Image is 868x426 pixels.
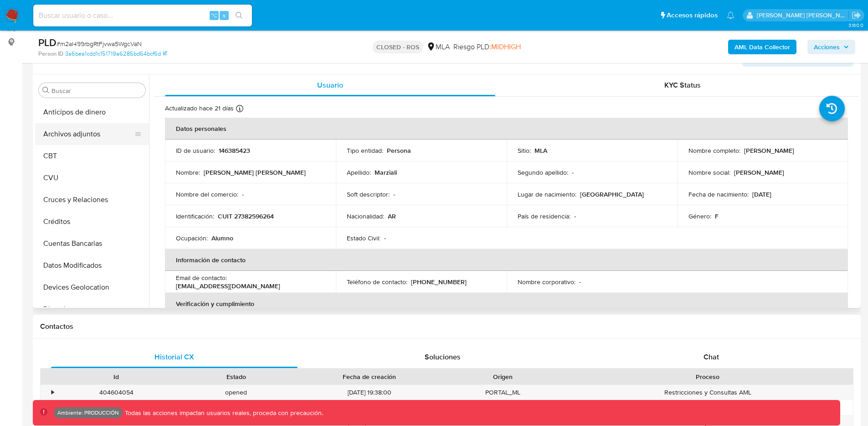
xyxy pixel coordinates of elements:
p: F [715,212,719,220]
p: [GEOGRAPHIC_DATA] [580,190,644,198]
p: Email de contacto : [176,274,227,282]
p: ID de usuario : [176,146,215,155]
p: Nombre corporativo : [518,278,575,286]
p: elkin.mantilla@mercadolibre.com.co [757,11,849,20]
p: [PERSON_NAME] [734,168,784,177]
p: Estado Civil : [347,234,380,242]
div: [DATE] 19:38:00 [296,385,443,400]
p: Lugar de nacimiento : [518,190,576,198]
b: AML Data Collector [734,40,790,54]
span: Acciones [814,40,840,54]
p: Segundo apellido : [518,168,568,177]
p: Nombre social : [688,168,730,177]
button: Archivos adjuntos [35,123,142,145]
button: CBT [35,145,149,167]
div: 404604054 [56,385,176,400]
p: CLOSED - ROS [373,41,423,53]
button: Anticipos de dinero [35,101,149,123]
p: [DATE] [752,190,771,198]
button: Direcciones [35,298,149,320]
button: search-icon [230,9,248,22]
div: MLA [426,42,450,52]
p: [EMAIL_ADDRESS][DOMAIN_NAME] [176,282,280,290]
p: Ocupación : [176,234,208,242]
p: Teléfono de contacto : [347,278,407,286]
p: [PERSON_NAME] [744,146,794,155]
h1: Contactos [40,322,853,331]
button: AML Data Collector [728,40,796,54]
div: Origen [449,372,556,381]
span: Chat [704,352,719,362]
p: - [572,168,574,177]
div: Estado [183,372,290,381]
button: Créditos [35,211,149,233]
div: Id [63,372,170,381]
button: Devices Geolocation [35,276,149,298]
p: Nacionalidad : [347,212,384,220]
button: Buscar [42,87,50,94]
p: Actualizado hace 21 días [165,104,234,113]
th: Información de contacto [165,249,848,271]
div: • [51,388,54,397]
p: Nombre completo : [688,146,740,155]
span: Accesos rápidos [667,10,718,20]
b: Person ID [38,50,63,58]
span: s [223,11,226,20]
span: Usuario [317,80,343,90]
button: Acciones [807,40,855,54]
button: CVU [35,167,149,189]
p: [PHONE_NUMBER] [411,278,467,286]
p: - [574,212,576,220]
p: MLA [534,146,547,155]
p: CUIT 27382596264 [218,212,274,220]
input: Buscar [51,87,142,95]
p: Nombre : [176,168,200,177]
div: Proceso [569,372,847,381]
b: PLD [38,35,56,50]
button: Cruces y Relaciones [35,189,149,211]
p: - [393,190,395,198]
a: 3a6bea1cdd1c151719a6285bd64bcf6d [65,50,167,58]
div: opened [176,385,296,400]
div: Fecha de creación [303,372,437,381]
span: Historial CX [154,352,194,362]
th: Verificación y cumplimiento [165,293,848,315]
span: MIDHIGH [491,42,521,52]
button: Datos Modificados [35,255,149,276]
th: Datos personales [165,118,848,140]
p: Apellido : [347,168,371,177]
p: - [579,278,581,286]
p: Identificación : [176,212,214,220]
p: Género : [688,212,711,220]
a: Salir [852,10,861,20]
input: Buscar usuario o caso... [33,10,252,21]
span: KYC Status [664,80,701,90]
span: # m2aI499rbgRtFjvwa5WgcVaN [56,39,142,48]
p: Soft descriptor : [347,190,390,198]
p: Sitio : [518,146,531,155]
p: - [384,234,386,242]
p: País de residencia : [518,212,570,220]
div: PORTAL_ML [443,385,563,400]
span: Riesgo PLD: [453,42,521,52]
button: Cuentas Bancarias [35,233,149,255]
div: Restricciones y Consultas AML [563,385,853,400]
span: ⌥ [211,11,217,20]
span: 3.160.0 [848,21,863,29]
p: Ambiente: PRODUCCIÓN [57,411,119,415]
p: [PERSON_NAME] [PERSON_NAME] [204,168,306,177]
p: Marziali [375,168,397,177]
p: Fecha de nacimiento : [688,190,749,198]
p: Tipo entidad : [347,146,383,155]
p: AR [388,212,396,220]
p: - [242,190,244,198]
p: Todas las acciones impactan usuarios reales, proceda con precaución. [123,409,323,417]
p: Nombre del comercio : [176,190,238,198]
p: 146385423 [219,146,250,155]
span: Soluciones [425,352,461,362]
p: Persona [387,146,411,155]
p: Alumno [211,234,233,242]
a: Notificaciones [727,11,734,19]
